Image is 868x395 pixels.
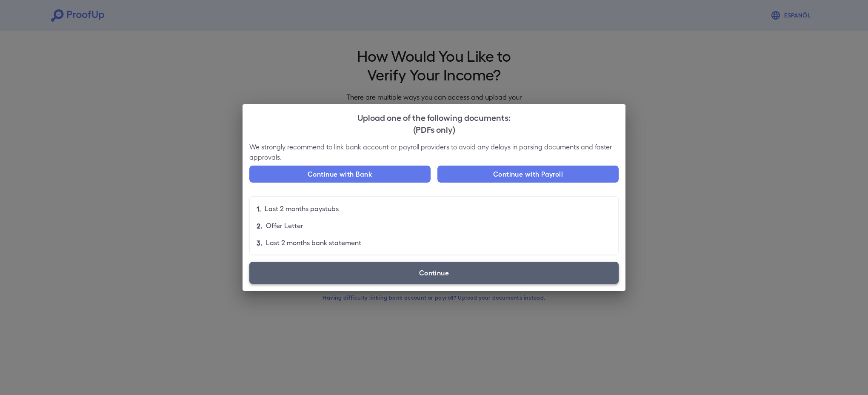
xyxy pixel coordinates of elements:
p: 1. [257,203,261,214]
label: Continue [249,262,619,284]
div: (PDFs only) [249,123,619,135]
h2: Upload one of the following documents: [243,104,625,142]
p: Offer Letter [266,220,303,231]
p: 2. [257,220,263,231]
button: Continue with Payroll [437,166,619,183]
p: 3. [257,238,263,248]
p: We strongly recommend to link bank account or payroll providers to avoid any delays in parsing do... [249,142,619,162]
p: Last 2 months bank statement [266,238,361,248]
p: Last 2 months paystubs [265,203,339,214]
button: Continue with Bank [249,166,431,183]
